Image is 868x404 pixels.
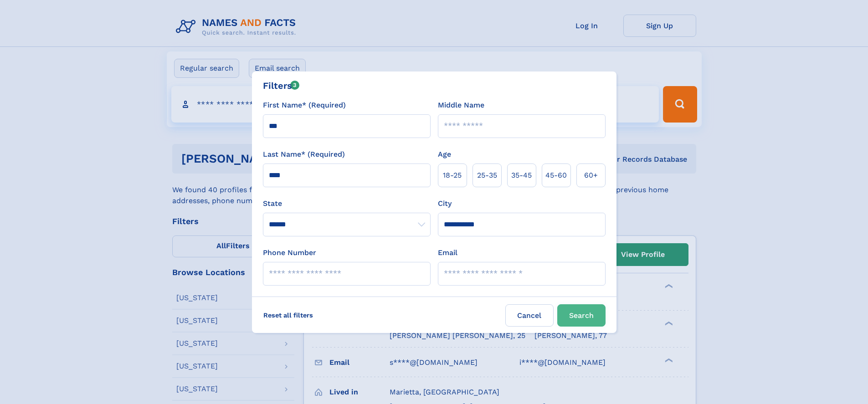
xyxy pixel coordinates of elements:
[263,79,300,92] div: Filters
[443,170,462,181] span: 18‑25
[505,304,554,327] label: Cancel
[557,304,606,327] button: Search
[263,100,346,111] label: First Name* (Required)
[257,304,319,326] label: Reset all filters
[477,170,497,181] span: 25‑35
[438,100,484,111] label: Middle Name
[263,247,316,258] label: Phone Number
[263,149,345,160] label: Last Name* (Required)
[438,198,452,209] label: City
[584,170,598,181] span: 60+
[438,247,457,258] label: Email
[438,149,451,160] label: Age
[511,170,532,181] span: 35‑45
[263,198,431,209] label: State
[545,170,567,181] span: 45‑60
